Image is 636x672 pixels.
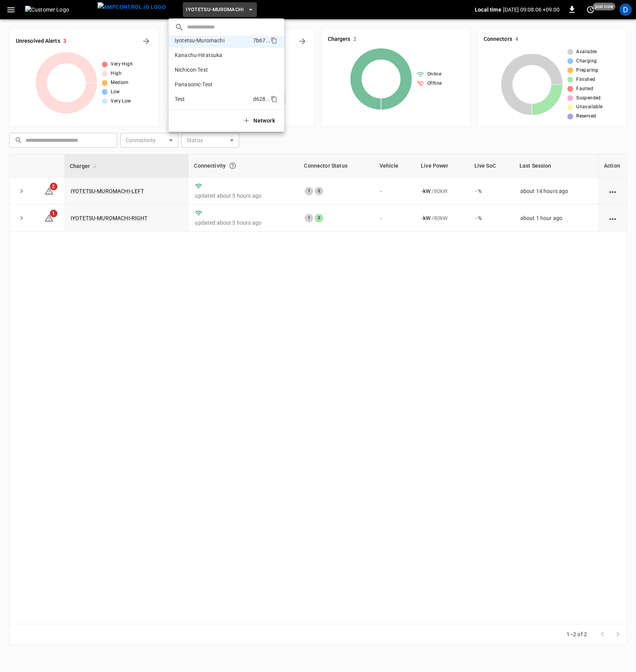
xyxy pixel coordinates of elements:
button: Network [238,113,281,129]
p: Test [175,95,250,103]
p: Nichicon-Test [175,66,250,74]
p: Kanachu-Hiratsuka [175,51,251,59]
p: Panasonic-Test [175,81,251,88]
div: copy [270,36,278,45]
div: copy [270,94,278,104]
p: Iyotetsu-Muromachi [175,37,250,44]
